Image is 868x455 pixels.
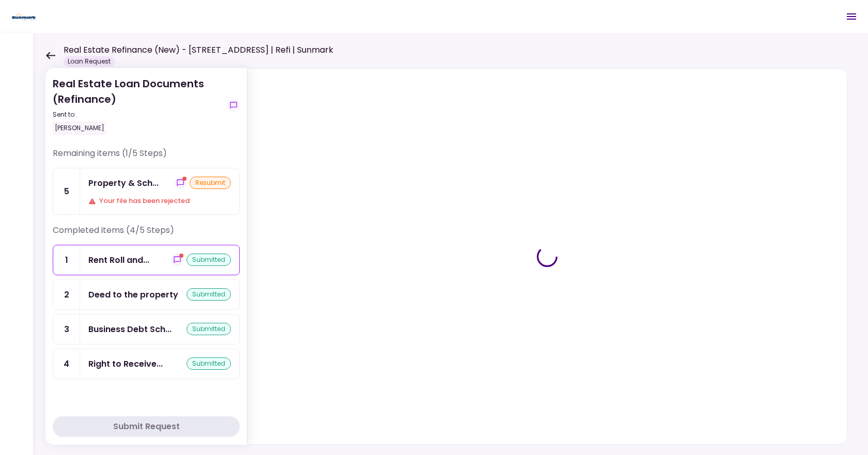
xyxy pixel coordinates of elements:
[174,177,187,189] button: show-messages
[53,76,223,135] div: Real Estate Loan Documents (Refinance)
[53,245,240,275] a: 1Rent Roll and Property Cashflowshow-messagessubmitted
[190,177,231,189] div: resubmit
[187,323,231,335] div: submitted
[88,177,159,190] div: Property & School Tax Bills
[53,349,240,379] a: 4Right to Receive Appraisalsubmitted
[10,9,38,24] img: Partner icon
[839,4,864,29] button: Open menu
[53,110,223,119] div: Sent to:
[88,196,231,206] div: Your file has been rejected
[53,168,240,215] a: 5Property & School Tax Billsshow-messagesresubmitYour file has been rejected
[64,56,115,67] div: Loan Request
[88,254,149,266] div: Rent Roll and Property Cashflow
[53,416,240,437] button: Submit Request
[187,288,231,301] div: submitted
[88,288,178,301] div: Deed to the property
[187,357,231,370] div: submitted
[53,315,80,344] div: 3
[53,314,240,344] a: 3Business Debt Schedulesubmitted
[53,279,240,310] a: 2Deed to the propertysubmitted
[88,357,163,370] div: Right to Receive Appraisal
[88,323,172,336] div: Business Debt Schedule
[53,168,80,214] div: 5
[64,44,333,56] h1: Real Estate Refinance (New) - [STREET_ADDRESS] | Refi | Sunmark
[187,254,231,266] div: submitted
[113,420,180,433] div: Submit Request
[53,349,80,379] div: 4
[171,254,183,266] button: show-messages
[53,121,106,135] div: [PERSON_NAME]
[227,99,240,112] button: show-messages
[53,224,240,245] div: Completed items (4/5 Steps)
[53,245,80,275] div: 1
[53,280,80,309] div: 2
[53,147,240,168] div: Remaining items (1/5 Steps)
